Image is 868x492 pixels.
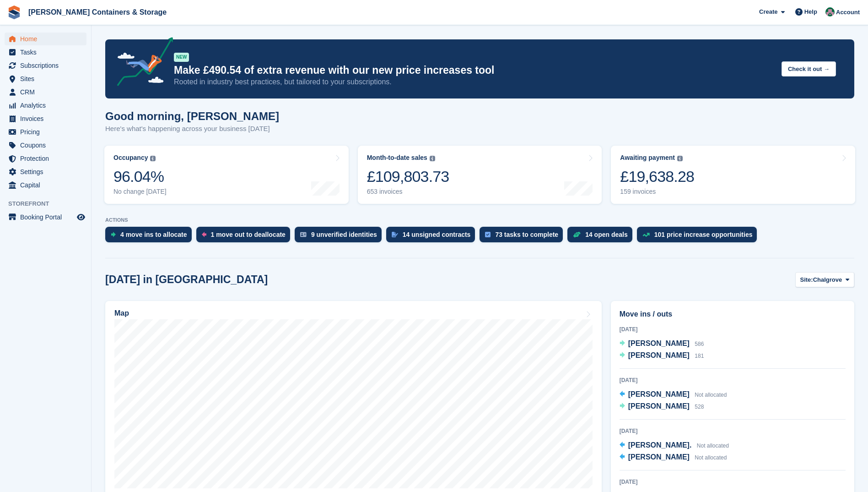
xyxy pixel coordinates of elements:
a: [PERSON_NAME] Containers & Storage [25,5,170,20]
div: 14 open deals [585,231,628,238]
a: 101 price increase opportunities [637,227,762,247]
a: 1 move out to deallocate [196,227,295,247]
span: CRM [20,86,75,98]
span: Create [759,7,777,16]
a: menu [5,211,86,224]
span: Tasks [20,46,75,59]
span: Protection [20,152,75,165]
a: Occupancy 96.04% No change [DATE] [104,146,349,204]
a: menu [5,59,86,72]
img: icon-info-grey-7440780725fd019a000dd9b08b2336e03edf1995a4989e88bcd33f0948082b44.svg [150,156,156,161]
img: price-adjustments-announcement-icon-8257ccfd72463d97f412b2fc003d46551f7dbcb40ab6d574587a9cd5c0d94... [109,37,173,89]
span: Not allocated [697,443,729,449]
a: menu [5,72,86,85]
a: menu [5,33,86,45]
div: 159 invoices [620,188,694,196]
a: menu [5,46,86,59]
div: 9 unverified identities [311,231,377,238]
span: 586 [695,341,704,347]
div: 14 unsigned contracts [403,231,471,238]
a: menu [5,126,86,138]
span: Capital [20,179,75,191]
button: Check it out → [782,61,836,77]
div: [DATE] [620,427,846,435]
div: £19,638.28 [620,167,694,186]
h2: Map [114,309,129,317]
img: deal-1b604bf984904fb50ccaf53a9ad4b4a5d6e5aea283cecdc64d6e3604feb123c2.svg [573,231,581,238]
span: Home [20,33,75,45]
a: [PERSON_NAME] 181 [620,350,704,362]
a: [PERSON_NAME] Not allocated [620,389,727,401]
span: Help [804,7,817,16]
span: [PERSON_NAME] [628,351,690,359]
div: 653 invoices [367,188,449,196]
a: Preview store [75,212,86,223]
div: Occupancy [113,154,148,162]
div: 4 move ins to allocate [120,231,187,238]
div: No change [DATE] [113,188,167,196]
p: Rooted in industry best practices, but tailored to your subscriptions. [174,77,774,87]
a: [PERSON_NAME] Not allocated [620,452,727,464]
div: 73 tasks to complete [495,231,558,238]
a: [PERSON_NAME]. Not allocated [620,440,729,452]
a: 9 unverified identities [295,227,386,247]
p: ACTIONS [105,217,854,223]
div: Month-to-date sales [367,154,427,162]
a: menu [5,112,86,125]
div: 96.04% [113,167,167,186]
span: [PERSON_NAME] [628,453,690,461]
a: menu [5,152,86,165]
img: contract_signature_icon-13c848040528278c33f63329250d36e43548de30e8caae1d1a13099fd9432cc5.svg [392,232,398,237]
div: [DATE] [620,376,846,384]
img: icon-info-grey-7440780725fd019a000dd9b08b2336e03edf1995a4989e88bcd33f0948082b44.svg [430,156,435,161]
span: Invoices [20,112,75,125]
h2: Move ins / outs [620,309,846,320]
span: Coupons [20,139,75,152]
span: Site: [800,275,813,284]
a: 14 open deals [567,227,637,247]
a: Awaiting payment £19,638.28 159 invoices [611,146,855,204]
div: 101 price increase opportunities [654,231,753,238]
img: stora-icon-8386f47178a22dfd0bd8f6a31ec36ba5ce8667c1dd55bd0f319d3a0aa187defe.svg [7,5,21,19]
span: Pricing [20,126,75,138]
span: [PERSON_NAME]. [628,441,692,449]
a: menu [5,165,86,178]
div: 1 move out to deallocate [211,231,286,238]
a: menu [5,99,86,112]
a: 4 move ins to allocate [105,227,196,247]
span: Analytics [20,99,75,112]
div: [DATE] [620,478,846,486]
span: Settings [20,165,75,178]
h2: [DATE] in [GEOGRAPHIC_DATA] [105,273,268,286]
img: move_ins_to_allocate_icon-fdf77a2bb77ea45bf5b3d319d69a93e2d87916cf1d5bf7949dd705db3b84f3ca.svg [111,232,116,237]
a: [PERSON_NAME] 586 [620,338,704,350]
span: Storefront [8,199,91,208]
img: price_increase_opportunities-93ffe204e8149a01c8c9dc8f82e8f89637d9d84a8eef4429ea346261dce0b2c0.svg [642,233,650,237]
img: task-75834270c22a3079a89374b754ae025e5fb1db73e45f91037f5363f120a921f8.svg [485,232,491,237]
span: [PERSON_NAME] [628,402,690,410]
a: menu [5,179,86,191]
span: Account [836,8,860,17]
span: Sites [20,72,75,85]
span: [PERSON_NAME] [628,339,690,347]
p: Here's what's happening across your business [DATE] [105,124,279,134]
span: 181 [695,353,704,359]
div: Awaiting payment [620,154,675,162]
span: Not allocated [695,392,727,398]
h1: Good morning, [PERSON_NAME] [105,110,279,122]
img: Julia Marcham [825,7,835,16]
span: 528 [695,404,704,410]
a: menu [5,86,86,98]
a: 73 tasks to complete [480,227,567,247]
span: [PERSON_NAME] [628,390,690,398]
img: move_outs_to_deallocate_icon-f764333ba52eb49d3ac5e1228854f67142a1ed5810a6f6cc68b1a99e826820c5.svg [202,232,206,237]
img: icon-info-grey-7440780725fd019a000dd9b08b2336e03edf1995a4989e88bcd33f0948082b44.svg [677,156,683,161]
span: Chalgrove [813,275,842,284]
button: Site: Chalgrove [795,272,855,287]
a: 14 unsigned contracts [386,227,480,247]
div: [DATE] [620,325,846,333]
a: menu [5,139,86,152]
a: [PERSON_NAME] 528 [620,401,704,413]
span: Subscriptions [20,59,75,72]
div: NEW [174,53,189,62]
